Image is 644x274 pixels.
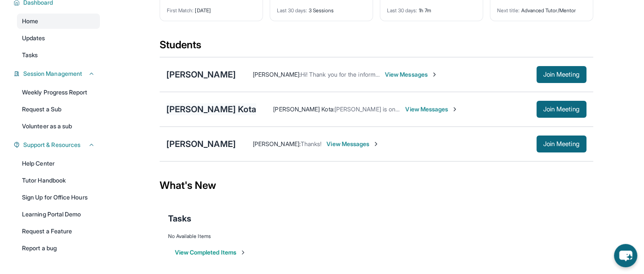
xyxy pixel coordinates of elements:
span: View Messages [326,140,379,148]
a: Request a Feature [17,224,100,239]
button: Support & Resources [20,141,95,149]
button: View Completed Items [175,248,246,257]
div: 3 Sessions [277,2,366,14]
span: Next title : [497,7,520,14]
span: Join Meeting [543,72,580,77]
a: Updates [17,30,100,46]
span: Support & Resources [23,141,80,149]
span: [PERSON_NAME] : [253,71,301,78]
a: Help Center [17,156,100,171]
div: [PERSON_NAME] [166,138,236,150]
span: [PERSON_NAME] Kota : [273,105,334,113]
a: Weekly Progress Report [17,85,100,100]
div: 1h 7m [387,2,476,14]
button: Join Meeting [536,66,586,83]
span: Join Meeting [543,107,580,112]
span: Hi! Thank you for the information! [301,71,390,78]
a: Tasks [17,47,100,63]
a: Learning Portal Demo [17,207,100,222]
div: Students [160,38,593,57]
a: Tutor Handbook [17,173,100,188]
span: View Messages [405,105,458,113]
a: Request a Sub [17,102,100,117]
span: Home [22,17,38,25]
img: Chevron-Right [373,141,379,147]
span: Tasks [22,51,38,59]
span: Join Meeting [543,141,580,147]
div: What's New [160,167,593,204]
span: View Messages [385,70,438,79]
span: Last 30 days : [387,7,417,14]
div: [PERSON_NAME] [166,69,236,80]
button: Join Meeting [536,101,586,118]
span: Thanks! [301,140,322,147]
span: [PERSON_NAME] is online [334,105,405,113]
a: Home [17,14,100,29]
span: [PERSON_NAME] : [253,140,301,147]
button: chat-button [614,244,637,267]
span: Updates [22,34,45,42]
span: Last 30 days : [277,7,307,14]
div: [DATE] [167,2,256,14]
button: Join Meeting [536,136,586,152]
a: Volunteer as a sub [17,119,100,134]
div: Advanced Tutor/Mentor [497,2,586,14]
span: Session Management [23,69,82,78]
img: Chevron-Right [431,71,438,78]
a: Sign Up for Office Hours [17,190,100,205]
img: Chevron-Right [451,106,458,113]
div: No Available Items [168,233,585,240]
a: Report a bug [17,241,100,256]
span: Tasks [168,213,191,224]
div: [PERSON_NAME] Kota [166,103,257,115]
span: First Match : [167,7,194,14]
button: Session Management [20,69,95,78]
